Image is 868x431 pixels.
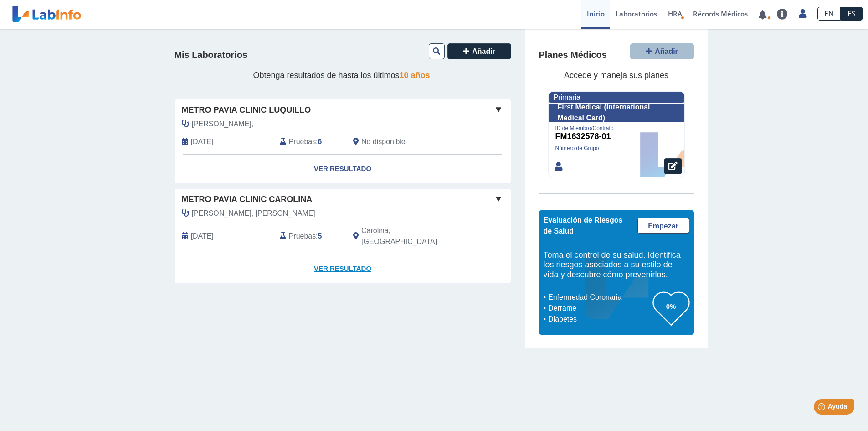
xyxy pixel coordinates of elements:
span: Metro Pavia Clinic Carolina [182,193,313,206]
span: Metro Pavia Clinic Luquillo [182,104,311,116]
span: Obtenga resultados de hasta los últimos . [253,71,432,80]
h4: Planes Médicos [539,50,607,61]
span: Evaluación de Riesgos de Salud [544,216,623,235]
a: ES [841,7,863,21]
h3: 0% [653,301,689,312]
span: No disponible [361,136,406,147]
a: EN [817,7,841,21]
div: : [273,136,346,147]
span: Primaria [554,93,580,101]
span: Empezar [648,222,678,230]
h4: Mis Laboratorios [175,50,247,61]
span: Lopez, [192,119,254,130]
span: 2025-01-03 [191,231,214,242]
span: Pruebas [289,231,316,242]
span: Davis Rosario, Lissette [192,208,315,219]
li: Derrame [546,303,653,314]
iframe: Help widget launcher [787,395,858,421]
b: 6 [318,138,322,145]
div: : [273,225,346,247]
span: 2025-02-27 [191,136,214,147]
span: 10 años [400,71,430,80]
span: HRA [668,9,682,18]
span: Carolina, PR [361,225,462,247]
li: Diabetes [546,314,653,325]
a: Ver Resultado [175,155,511,183]
a: Empezar [637,218,689,234]
span: Añadir [472,47,495,55]
span: Añadir [655,47,678,55]
button: Añadir [630,43,694,59]
h5: Toma el control de su salud. Identifica los riesgos asociados a su estilo de vida y descubre cómo... [544,250,689,280]
span: Accede y maneja sus planes [564,71,668,80]
li: Enfermedad Coronaria [546,292,653,303]
span: Pruebas [289,136,316,147]
b: 5 [318,232,322,240]
button: Añadir [447,43,511,59]
a: Ver Resultado [175,254,511,283]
